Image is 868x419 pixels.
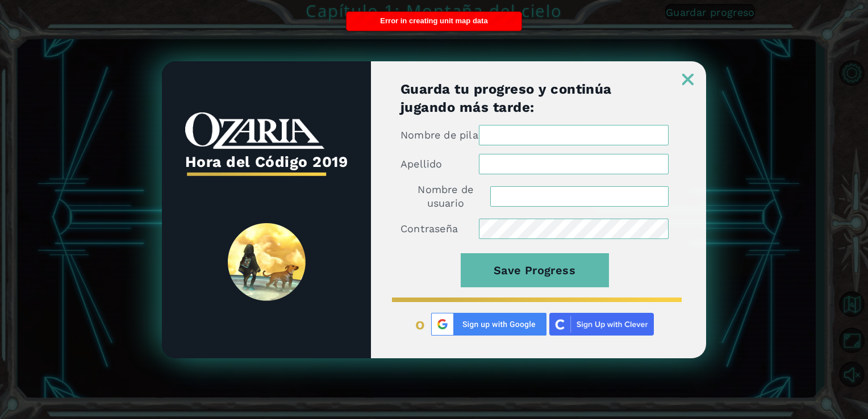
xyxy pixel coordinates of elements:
h1: Guarda tu progreso y continúa jugando más tarde: [400,80,669,116]
img: whiteOzariaWordmark.png [185,112,324,149]
button: Save Progress [461,253,609,287]
h3: Hora del Código 2019 [185,149,348,174]
label: Apellido [400,157,443,171]
img: ExitButton_Dusk.png [682,74,694,85]
label: Contraseña [400,222,458,236]
label: Nombre de usuario [400,183,490,210]
label: Nombre de pila [400,128,478,142]
span: o [415,315,425,333]
span: Error in creating unit map data [380,16,487,25]
img: Google%20Sign%20Up.png [431,313,546,336]
img: SpiritLandReveal.png [228,223,306,301]
img: clever_sso_button@2x.png [549,313,654,336]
